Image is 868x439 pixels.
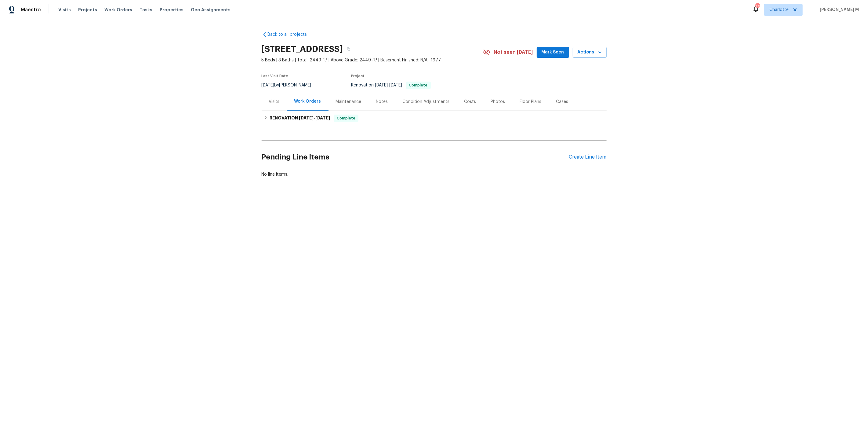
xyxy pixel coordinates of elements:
[390,83,402,87] span: [DATE]
[315,116,330,120] span: [DATE]
[403,99,450,105] div: Condition Adjustments
[334,115,358,121] span: Complete
[104,7,132,13] span: Work Orders
[569,154,607,160] div: Create Line Item
[262,143,569,171] h2: Pending Line Items
[491,99,505,105] div: Photos
[262,82,319,89] div: by [PERSON_NAME]
[262,31,320,38] a: Back to all projects
[269,99,280,105] div: Visits
[537,47,569,58] button: Mark Seen
[464,99,476,105] div: Costs
[351,74,365,78] span: Project
[336,99,361,105] div: Maintenance
[817,7,859,13] span: [PERSON_NAME] M
[160,7,183,13] span: Properties
[270,115,330,122] h6: RENOVATION
[262,46,343,52] h2: [STREET_ADDRESS]
[294,98,321,104] div: Work Orders
[140,8,152,12] span: Tasks
[191,7,231,13] span: Geo Assignments
[299,116,314,120] span: [DATE]
[375,83,388,87] span: [DATE]
[755,4,760,10] div: 36
[262,83,274,87] span: [DATE]
[578,49,602,56] span: Actions
[343,44,354,55] button: Copy Address
[573,47,607,58] button: Actions
[262,111,607,126] div: RENOVATION [DATE]-[DATE]Complete
[520,99,542,105] div: Floor Plans
[262,57,483,63] span: 5 Beds | 3 Baths | Total: 2449 ft² | Above Grade: 2449 ft² | Basement Finished: N/A | 1977
[262,74,289,78] span: Last Visit Date
[351,83,431,87] span: Renovation
[769,7,789,13] span: Charlotte
[407,83,430,87] span: Complete
[262,171,607,177] div: No line items.
[376,99,388,105] div: Notes
[78,7,97,13] span: Projects
[556,99,568,105] div: Cases
[542,49,564,56] span: Mark Seen
[21,7,41,13] span: Maestro
[375,83,402,87] span: -
[494,49,533,55] span: Not seen [DATE]
[299,116,330,120] span: -
[58,7,71,13] span: Visits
